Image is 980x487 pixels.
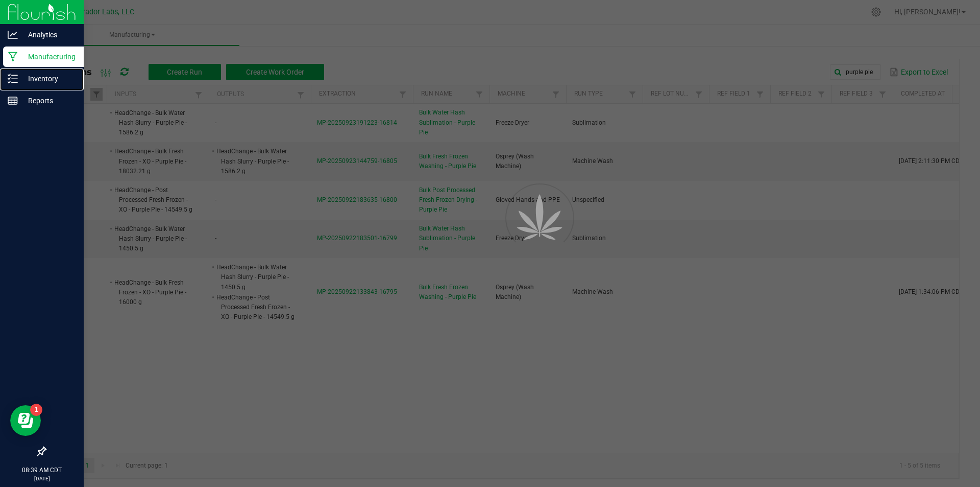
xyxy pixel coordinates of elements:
p: Analytics [18,29,79,41]
inline-svg: Manufacturing [8,52,18,62]
p: [DATE] [5,475,79,482]
p: Inventory [18,73,79,85]
inline-svg: Analytics [8,30,18,40]
iframe: Resource center unread badge [30,404,42,416]
inline-svg: Reports [8,96,18,106]
iframe: Resource center [10,405,41,436]
p: Reports [18,95,79,107]
p: 08:39 AM CDT [5,466,79,475]
inline-svg: Inventory [8,74,18,84]
p: Manufacturing [18,51,79,63]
